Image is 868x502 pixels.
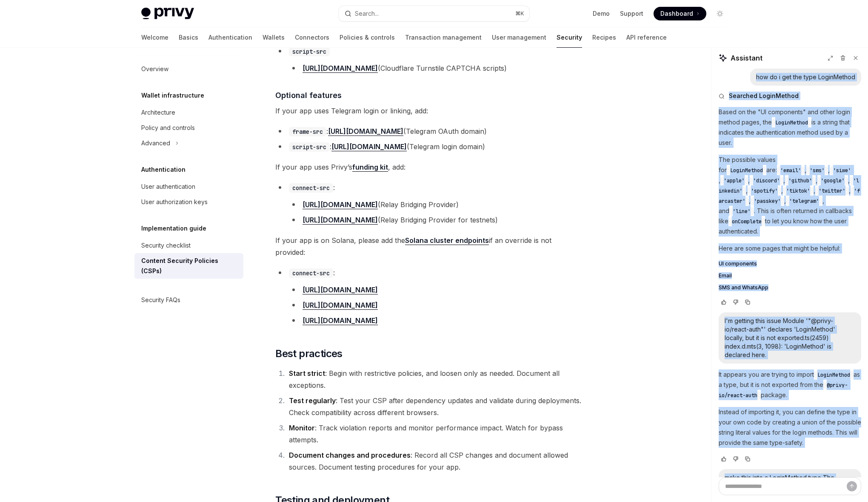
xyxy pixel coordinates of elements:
[732,218,762,225] span: onComplete
[405,236,489,245] a: Solana cluster endpoints
[626,27,667,48] a: API reference
[275,141,582,153] li: : (Telegram login domain)
[303,64,378,73] a: [URL][DOMAIN_NAME]
[275,125,582,137] li: : (Telegram OAuth domain)
[719,188,860,205] span: 'farcaster'
[289,424,315,432] strong: Monitor
[515,10,524,17] span: ⌘ K
[141,164,186,175] h5: Authentication
[719,260,861,267] a: UI components
[179,27,198,48] a: Basics
[141,107,175,118] div: Architecture
[141,123,195,133] div: Policy and controls
[303,301,378,310] a: [URL][DOMAIN_NAME]
[141,197,208,207] div: User authorization keys
[492,27,546,48] a: User management
[303,200,378,209] a: [URL][DOMAIN_NAME]
[731,53,762,63] span: Assistant
[141,182,195,192] div: User authentication
[275,161,582,173] span: If your app uses Privy’s , add:
[286,449,582,473] li: : Record all CSP changes and document allowed sources. Document testing procedures for your app.
[340,27,395,48] a: Policies & controls
[775,119,808,126] span: LoginMethod
[719,407,861,448] p: Instead of importing it, you can define the type in your own code by creating a union of the poss...
[141,256,238,276] div: Content Security Policies (CSPs)
[730,167,763,174] span: LoginMethod
[817,372,850,378] span: LoginMethod
[593,9,610,18] a: Demo
[289,142,330,152] code: script-src
[719,284,768,291] span: SMS and WhatsApp
[295,27,329,48] a: Connectors
[141,8,194,20] img: light logo
[719,260,757,267] span: UI components
[141,27,168,48] a: Welcome
[355,9,379,19] div: Search...
[713,7,727,20] button: Toggle dark mode
[141,138,170,148] div: Advanced
[753,177,780,184] span: 'discord'
[141,240,191,251] div: Security checklist
[719,107,861,148] p: Based on the "UI components" and other login method pages, the is a string that indicates the aut...
[275,105,582,117] span: If your app uses Telegram login or linking, add:
[719,243,861,254] p: Here are some pages that might be helpful:
[289,183,333,193] code: connect-src
[303,216,378,225] a: [URL][DOMAIN_NAME]
[275,347,343,361] span: Best practices
[786,188,810,194] span: 'tiktok'
[134,238,243,253] a: Security checklist
[789,198,819,205] span: 'telegram'
[134,120,243,136] a: Policy and controls
[788,177,812,184] span: 'github'
[289,62,582,74] li: (Cloudflare Turnstile CAPTCHA scripts)
[275,182,582,226] li: :
[729,92,799,100] span: Searched LoginMethod
[754,198,781,205] span: 'passkey'
[592,27,616,48] a: Recipes
[303,316,378,325] a: [URL][DOMAIN_NAME]
[303,286,378,294] a: [URL][DOMAIN_NAME]
[833,167,851,174] span: 'siwe'
[286,422,582,446] li: : Track violation reports and monitor performance impact. Watch for bypass attempts.
[819,188,845,194] span: 'twitter'
[289,268,333,278] code: connect-src
[719,92,861,100] button: Searched LoginMethod
[141,295,180,305] div: Security FAQs
[141,90,204,101] h5: Wallet infrastructure
[141,64,168,74] div: Overview
[275,89,342,101] span: Optional features
[134,194,243,210] a: User authorization keys
[289,369,325,378] strong: Start strict
[134,292,243,308] a: Security FAQs
[328,127,403,136] a: [URL][DOMAIN_NAME]
[847,481,857,491] button: Send message
[660,9,693,18] span: Dashboard
[134,61,243,77] a: Overview
[725,317,855,359] div: I'm getting this issue Module '"@privy-io/react-auth"' declares 'LoginMethod' locally, but it is ...
[134,105,243,120] a: Architecture
[352,163,388,172] a: funding kit
[719,272,861,279] a: Email
[286,395,582,418] li: : Test your CSP after dependency updates and validate during deployments. Check compatibility acr...
[780,167,801,174] span: 'email'
[289,396,336,405] strong: Test regularly
[289,199,582,211] li: (Relay Bridging Provider)
[756,73,855,81] div: how do i get the type LoginMethod
[141,223,206,234] h5: Implementation guide
[719,382,848,399] span: @privy-io/react-auth
[289,451,411,459] strong: Document changes and procedures
[719,284,861,291] a: SMS and WhatsApp
[719,177,859,194] span: 'linkedin'
[289,214,582,226] li: (Relay Bridging Provider for testnets)
[275,234,582,258] span: If your app is on Solana, please add the if an override is not provided:
[286,367,582,391] li: : Begin with restrictive policies, and loosen only as needed. Document all exceptions.
[134,253,243,279] a: Content Security Policies (CSPs)
[821,177,845,184] span: 'google'
[620,9,643,18] a: Support
[719,155,861,237] p: The possible values for are: , , , , , , , , , , , , , , and . This is often returned in callback...
[339,6,529,21] button: Search...⌘K
[719,369,861,400] p: It appears you are trying to import as a type, but it is not exported from the package.
[275,267,582,326] li: :
[289,47,330,56] code: script-src
[263,27,285,48] a: Wallets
